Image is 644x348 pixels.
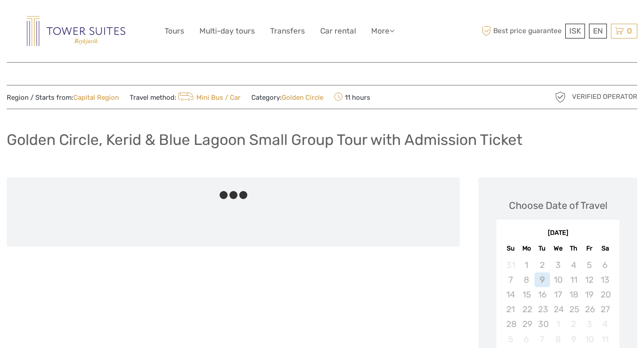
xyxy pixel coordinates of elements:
div: Not available Sunday, September 21st, 2025 [503,302,518,317]
span: 0 [626,26,633,35]
div: Not available Thursday, September 11th, 2025 [566,272,581,287]
img: Reykjavik Residence [27,16,125,46]
div: Not available Wednesday, September 17th, 2025 [550,287,566,302]
a: Mini Bus / Car [176,93,241,102]
div: month 2025-09 [499,258,616,347]
div: Not available Friday, September 12th, 2025 [581,272,597,287]
span: Best price guarantee [480,24,563,38]
div: Not available Saturday, October 4th, 2025 [597,317,613,331]
div: EN [589,24,607,38]
div: [DATE] [496,229,619,238]
div: Not available Saturday, September 27th, 2025 [597,302,613,317]
span: ISK [569,26,581,35]
div: Sa [597,242,613,255]
a: More [371,25,394,38]
div: Not available Thursday, October 9th, 2025 [566,332,581,347]
div: Not available Thursday, October 2nd, 2025 [566,317,581,331]
div: Not available Saturday, September 6th, 2025 [597,258,613,272]
div: Not available Tuesday, October 7th, 2025 [534,332,550,347]
div: Not available Wednesday, September 10th, 2025 [550,272,566,287]
div: Not available Monday, September 8th, 2025 [519,272,534,287]
a: Tours [165,25,184,38]
div: Not available Saturday, October 11th, 2025 [597,332,613,347]
div: Su [503,242,518,255]
a: Golden Circle [282,93,323,102]
h1: Golden Circle, Kerid & Blue Lagoon Small Group Tour with Admission Ticket [7,131,522,149]
div: Mo [519,242,534,255]
div: Th [566,242,581,255]
div: Not available Tuesday, September 2nd, 2025 [534,258,550,272]
div: Not available Monday, September 1st, 2025 [519,258,534,272]
div: Not available Wednesday, October 1st, 2025 [550,317,566,331]
div: Not available Thursday, September 4th, 2025 [566,258,581,272]
div: Not available Friday, September 5th, 2025 [581,258,597,272]
div: We [550,242,566,255]
div: Not available Friday, October 10th, 2025 [581,332,597,347]
a: Multi-day tours [199,25,255,38]
div: Not available Wednesday, October 8th, 2025 [550,332,566,347]
div: Tu [534,242,550,255]
span: Travel method: [130,91,241,103]
div: Not available Sunday, August 31st, 2025 [503,258,518,272]
div: Not available Thursday, September 18th, 2025 [566,287,581,302]
div: Not available Wednesday, September 24th, 2025 [550,302,566,317]
div: Not available Sunday, September 7th, 2025 [503,272,518,287]
div: Not available Monday, October 6th, 2025 [519,332,534,347]
div: Not available Sunday, September 14th, 2025 [503,287,518,302]
div: Not available Monday, September 29th, 2025 [519,317,534,331]
span: Verified Operator [572,92,637,102]
div: Not available Wednesday, September 3rd, 2025 [550,258,566,272]
a: Car rental [320,25,356,38]
div: Not available Thursday, September 25th, 2025 [566,302,581,317]
div: Not available Sunday, October 5th, 2025 [503,332,518,347]
div: Not available Friday, September 19th, 2025 [581,287,597,302]
a: Transfers [270,25,305,38]
div: Not available Monday, September 15th, 2025 [519,287,534,302]
span: Region / Starts from: [7,93,119,102]
img: verified_operator_grey_128.png [553,90,568,104]
div: Fr [581,242,597,255]
div: Not available Tuesday, September 16th, 2025 [534,287,550,302]
div: Not available Friday, September 26th, 2025 [581,302,597,317]
div: Not available Sunday, September 28th, 2025 [503,317,518,331]
div: Not available Saturday, September 20th, 2025 [597,287,613,302]
div: Choose Date of Travel [509,199,607,212]
div: Not available Tuesday, September 30th, 2025 [534,317,550,331]
span: Category: [251,93,323,102]
div: Not available Saturday, September 13th, 2025 [597,272,613,287]
span: 11 hours [334,91,370,103]
div: Not available Tuesday, September 23rd, 2025 [534,302,550,317]
a: Capital Region [73,93,119,102]
div: Not available Monday, September 22nd, 2025 [519,302,534,317]
div: Not available Tuesday, September 9th, 2025 [534,272,550,287]
div: Not available Friday, October 3rd, 2025 [581,317,597,331]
